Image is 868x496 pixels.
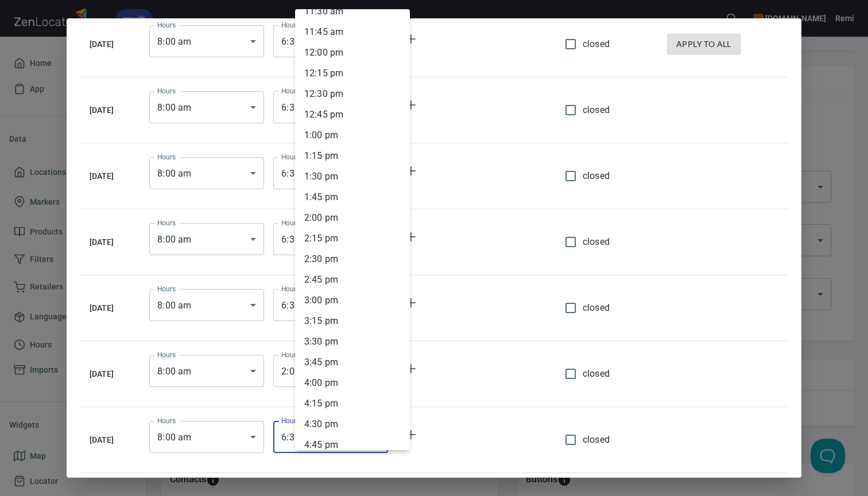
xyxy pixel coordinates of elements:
[295,373,410,393] li: 4 : 00 pm
[295,187,410,208] li: 1 : 45 pm
[295,166,410,187] li: 1 : 30 pm
[295,393,410,414] li: 4 : 15 pm
[295,228,410,249] li: 2 : 15 pm
[295,311,410,331] li: 3 : 15 pm
[295,290,410,311] li: 3 : 00 pm
[295,270,410,290] li: 2 : 45 pm
[295,331,410,352] li: 3 : 30 pm
[295,146,410,166] li: 1 : 15 pm
[295,1,410,22] li: 11 : 30 am
[295,352,410,373] li: 3 : 45 pm
[295,63,410,84] li: 12 : 15 pm
[295,84,410,104] li: 12 : 30 pm
[295,435,410,455] li: 4 : 45 pm
[295,104,410,125] li: 12 : 45 pm
[295,249,410,270] li: 2 : 30 pm
[295,22,410,42] li: 11 : 45 am
[295,125,410,146] li: 1 : 00 pm
[295,208,410,228] li: 2 : 00 pm
[295,414,410,435] li: 4 : 30 pm
[295,42,410,63] li: 12 : 00 pm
